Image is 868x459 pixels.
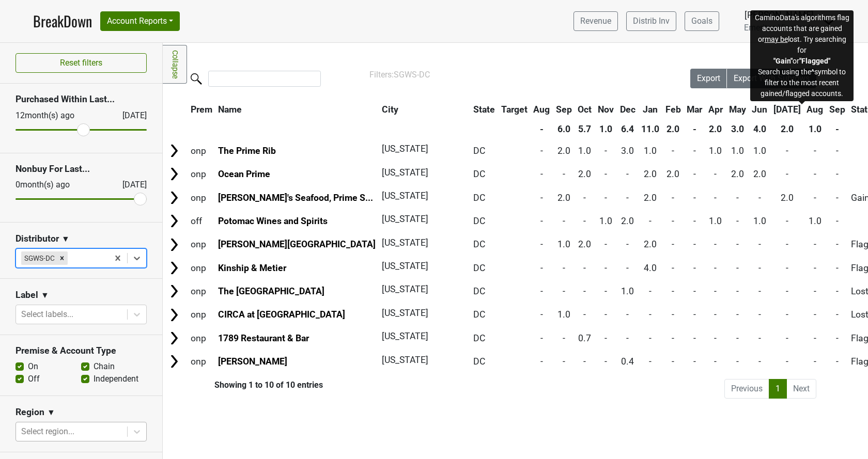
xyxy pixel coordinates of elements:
[473,286,485,296] span: DC
[649,333,652,343] span: -
[714,286,717,296] span: -
[744,23,814,33] span: Emeritus Vineyards
[836,169,839,179] span: -
[166,213,182,229] img: Arrow right
[786,263,788,273] span: -
[626,193,629,203] span: -
[726,100,749,119] th: May: activate to sort column ascending
[583,356,586,367] span: -
[28,360,38,373] label: On
[693,239,696,249] span: -
[188,351,215,373] td: onp
[814,356,816,367] span: -
[94,360,115,373] label: Chain
[649,356,652,367] span: -
[644,169,657,179] span: 2.0
[166,307,182,323] img: Arrow right
[557,193,570,203] span: 2.0
[473,263,485,273] span: DC
[811,68,814,76] b: ^
[188,100,215,119] th: Prem: activate to sort column ascending
[771,120,803,138] th: 2.0
[557,146,570,156] span: 2.0
[540,239,543,249] span: -
[56,251,68,265] div: Remove SGWS-DC
[814,309,816,320] span: -
[595,100,616,119] th: Nov: activate to sort column ascending
[693,286,696,296] span: -
[578,239,591,249] span: 2.0
[47,406,55,419] span: ▼
[736,239,739,249] span: -
[758,239,761,249] span: -
[693,263,696,273] span: -
[714,239,717,249] span: -
[540,356,543,367] span: -
[164,100,187,119] th: &nbsp;: activate to sort column ascending
[786,333,788,343] span: -
[166,190,182,205] img: Arrow right
[394,70,430,80] span: SGWS-DC
[578,333,591,343] span: 0.7
[649,216,652,226] span: -
[750,10,854,101] div: CaminoData's algorithms flag accounts that are gained or lost. Try searching for or Search using ...
[583,286,586,296] span: -
[649,309,652,320] span: -
[218,193,373,203] a: [PERSON_NAME]'s Seafood, Prime S...
[736,333,739,343] span: -
[731,169,744,179] span: 2.0
[16,109,98,122] div: 12 month(s) ago
[191,104,212,115] span: Prem
[736,309,739,320] span: -
[595,120,616,138] th: 1.0
[540,286,543,296] span: -
[382,261,428,271] span: [US_STATE]
[765,35,788,43] u: may be
[758,309,761,320] span: -
[218,286,324,296] a: The [GEOGRAPHIC_DATA]
[16,53,147,73] button: Reset filters
[531,100,552,119] th: Aug: activate to sort column ascending
[553,100,575,119] th: Sep: activate to sort column ascending
[693,169,696,179] span: -
[836,333,839,343] span: -
[188,304,215,326] td: onp
[557,309,570,320] span: 1.0
[617,100,638,119] th: Dec: activate to sort column ascending
[218,216,328,226] a: Potomac Wines and Spirits
[672,286,674,296] span: -
[744,8,814,22] div: [PERSON_NAME]
[709,146,722,156] span: 1.0
[540,216,543,226] span: -
[626,333,629,343] span: -
[836,146,839,156] span: -
[769,379,787,399] a: 1
[814,239,816,249] span: -
[709,216,722,226] span: 1.0
[786,309,788,320] span: -
[218,239,376,249] a: [PERSON_NAME][GEOGRAPHIC_DATA]
[814,169,816,179] span: -
[814,146,816,156] span: -
[379,100,464,119] th: City: activate to sort column ascending
[786,239,788,249] span: -
[753,146,766,156] span: 1.0
[540,333,543,343] span: -
[188,280,215,303] td: onp
[100,11,180,31] button: Account Reports
[639,100,662,119] th: Jan: activate to sort column ascending
[617,120,638,138] th: 6.4
[473,216,485,226] span: DC
[758,193,761,203] span: -
[382,144,428,154] span: [US_STATE]
[540,146,543,156] span: -
[836,263,839,273] span: -
[576,100,595,119] th: Oct: activate to sort column ascending
[540,309,543,320] span: -
[804,120,826,138] th: 1.0
[557,239,570,249] span: 1.0
[714,169,717,179] span: -
[382,191,428,201] span: [US_STATE]
[621,146,634,156] span: 3.0
[836,309,839,320] span: -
